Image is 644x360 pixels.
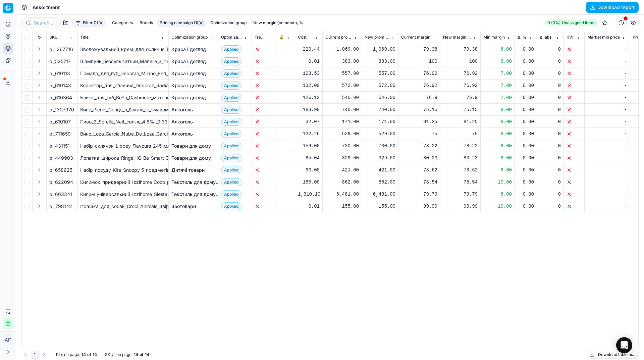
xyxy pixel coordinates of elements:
[171,35,208,40] span: Optimization group
[401,155,437,161] div: 80.23
[325,35,352,40] span: Current promo price
[137,19,156,27] button: Brands
[443,46,478,53] div: 79.38
[587,203,627,210] div: -
[365,179,395,186] div: 862.00
[401,94,437,101] div: 76.9
[540,203,561,210] div: 0
[80,94,166,101] div: Блиск_для_губ_BeYu_Cashmere_матовий_відтінок_190_Pink_Seduction_6.5_мл
[221,202,241,210] span: Applied
[49,203,72,210] span: pl_798142
[483,143,512,149] div: 8.00
[221,69,241,78] span: Applied
[221,45,241,53] span: Applied
[105,352,132,357] span: SKUs on page :
[171,58,206,65] a: Краса і догляд
[540,82,561,89] div: 0
[171,46,206,53] a: Краса і догляд
[33,4,60,11] span: Assortment
[49,94,72,101] span: pl_610364
[540,179,561,186] div: 0
[545,19,598,26] a: 0 (0%)Unassigned items
[171,70,206,77] a: Краса і догляд
[540,167,561,173] div: 0
[483,82,512,89] div: 7.00
[171,167,205,173] a: Дитячі товари
[540,131,561,137] div: 0
[221,35,242,40] span: Optimization status
[3,335,13,345] span: АП
[483,94,512,101] div: 7.00
[443,106,478,113] div: 75.15
[49,167,72,173] span: pl_658625
[443,143,478,149] div: 78.22
[518,143,534,149] div: 0.00
[365,191,395,198] div: 6,481.00
[518,58,534,65] div: 0.00
[587,143,627,149] div: -
[134,352,138,357] strong: 14
[49,131,71,137] span: pl_711659
[298,58,320,65] div: 0.01
[35,154,43,162] button: Expand
[518,191,534,198] div: 0.00
[221,178,241,186] span: Applied
[140,352,144,357] strong: of
[157,19,206,27] button: Pricing campaign (1)
[518,179,534,186] div: 0.00
[586,2,639,13] button: Download report
[325,179,359,186] div: 862.00
[80,131,166,137] div: Вино_Leza_Garcia_Nube_De_Leza_Garcia_Sauvignon_Blanc_[MEDICAL_DATA]_Rioja_біле_сухе_0.75_л
[483,70,512,77] div: 7.00
[365,35,389,40] span: New promo price
[298,191,320,198] div: 1,310.10
[325,203,359,210] div: 155.00
[298,167,320,173] div: 90.00
[145,352,149,357] strong: 14
[540,35,551,40] span: Δ, abs
[80,82,166,89] div: Коректор_для_обличчя_Deborah_Radiance_Creator,_відтінок_2,_3,5_мл
[483,155,512,161] div: 8.00
[49,143,70,149] span: pl_431151
[483,106,512,113] div: 8.00
[325,118,359,125] div: 171.00
[49,155,73,161] span: pl_449903
[49,70,70,77] span: pl_610113
[483,179,512,186] div: 10.00
[49,82,71,89] span: pl_610143
[325,106,359,113] div: 740.00
[401,118,437,125] div: 81.25
[443,167,478,173] div: 78.62
[518,106,534,113] div: 0.00
[40,351,48,359] button: Go to next page
[518,94,534,101] div: 0.00
[221,118,241,126] span: Applied
[401,179,437,186] div: 78.54
[587,131,627,137] div: -
[443,58,478,65] div: 100
[80,118,166,125] div: Пиво_2_Sorelle_Naif_світле_4.6%,_0.33_л
[401,131,437,137] div: 75
[33,4,60,11] nav: breadcrumb
[298,35,307,40] span: Cost
[587,167,627,173] div: -
[221,130,241,138] span: Applied
[587,155,627,161] div: -
[171,203,196,210] a: Зоотовари
[298,82,320,89] div: 132.00
[443,203,478,210] div: 99.99
[518,82,534,89] div: 0.00
[171,131,193,137] a: Алкоголь
[401,143,437,149] div: 78.22
[540,70,561,77] div: 0
[298,118,320,125] div: 32.07
[35,190,43,198] button: Expand
[325,58,359,65] div: 383.00
[540,118,561,125] div: 0
[567,35,573,40] span: KVI
[298,70,320,77] div: 128.53
[35,33,43,41] button: Expand all
[171,118,193,125] a: Алкоголь
[93,352,97,357] strong: 14
[365,143,395,149] div: 730.00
